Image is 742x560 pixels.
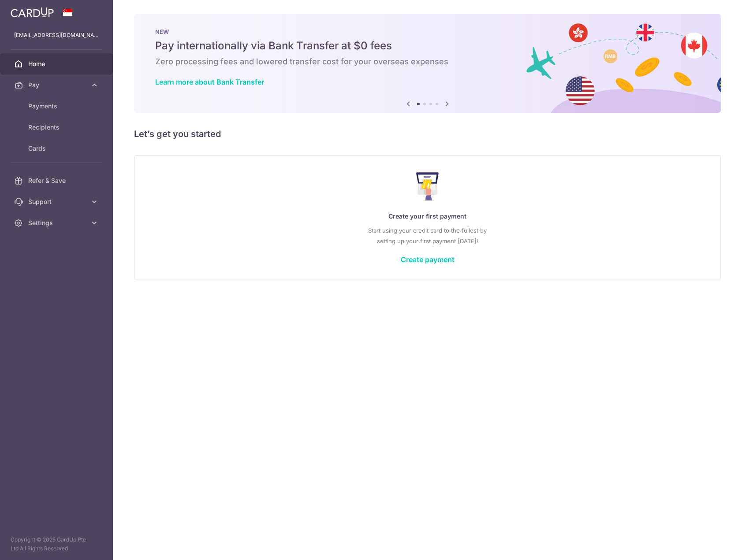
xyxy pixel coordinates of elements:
span: Recipients [28,123,86,132]
h5: Pay internationally via Bank Transfer at $0 fees [155,39,700,53]
span: Support [28,197,86,206]
p: [EMAIL_ADDRESS][DOMAIN_NAME] [14,31,99,40]
span: Home [28,59,86,68]
img: Make Payment [416,172,439,200]
p: NEW [155,28,700,35]
span: Refer & Save [28,176,86,185]
a: Create payment [401,255,455,264]
h5: Let’s get you started [134,127,721,141]
p: Create your first payment [152,211,703,222]
h6: Zero processing fees and lowered transfer cost for your overseas expenses [155,56,700,67]
a: Learn more about Bank Transfer [155,78,264,86]
p: Start using your credit card to the fullest by setting up your first payment [DATE]! [152,225,703,246]
span: Payments [28,102,86,111]
img: CardUp [11,7,54,18]
img: Bank transfer banner [134,14,721,113]
span: Settings [28,219,86,227]
span: Pay [28,81,86,89]
span: Cards [28,144,86,153]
